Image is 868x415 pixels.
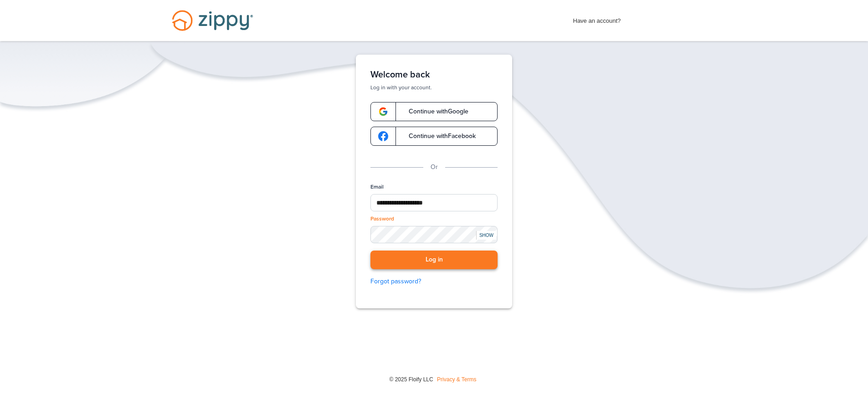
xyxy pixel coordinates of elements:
input: Password [370,226,498,243]
div: SHOW [476,231,496,240]
img: google-logo [378,107,388,117]
label: Email [370,183,384,191]
span: Continue with Google [400,108,468,115]
span: © 2025 Floify LLC [389,376,433,383]
h1: Welcome back [370,69,498,80]
a: Forgot password? [370,277,498,287]
span: Continue with Facebook [400,133,476,139]
a: google-logoContinue withGoogle [370,102,498,121]
input: Email [370,194,498,211]
p: Or [431,162,438,172]
span: Have an account? [573,11,621,26]
img: google-logo [378,131,388,141]
a: Privacy & Terms [437,376,476,383]
button: Log in [370,251,498,269]
a: google-logoContinue withFacebook [370,127,498,146]
label: Password [370,215,394,223]
p: Log in with your account. [370,84,498,91]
